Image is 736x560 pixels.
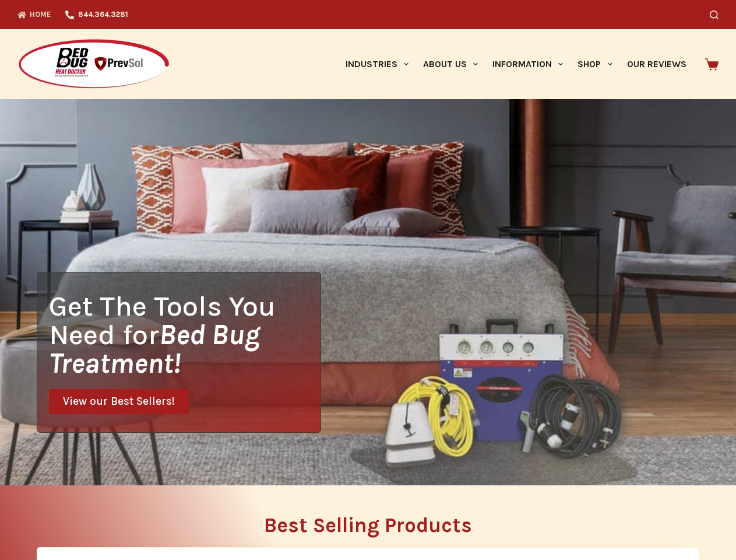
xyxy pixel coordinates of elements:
span: View our Best Sellers! [63,396,175,407]
i: Bed Bug Treatment! [49,318,260,380]
a: View our Best Sellers! [49,389,189,414]
a: About Us [415,29,485,99]
h2: Best Selling Products [37,515,699,535]
nav: Primary [338,29,693,99]
a: Our Reviews [619,29,693,99]
h1: Get The Tools You Need for [49,292,321,377]
a: Shop [571,29,619,99]
a: Industries [338,29,415,99]
a: Information [485,29,571,99]
img: Prevsol/Bed Bug Heat Doctor [17,38,170,90]
button: Search [710,10,719,19]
